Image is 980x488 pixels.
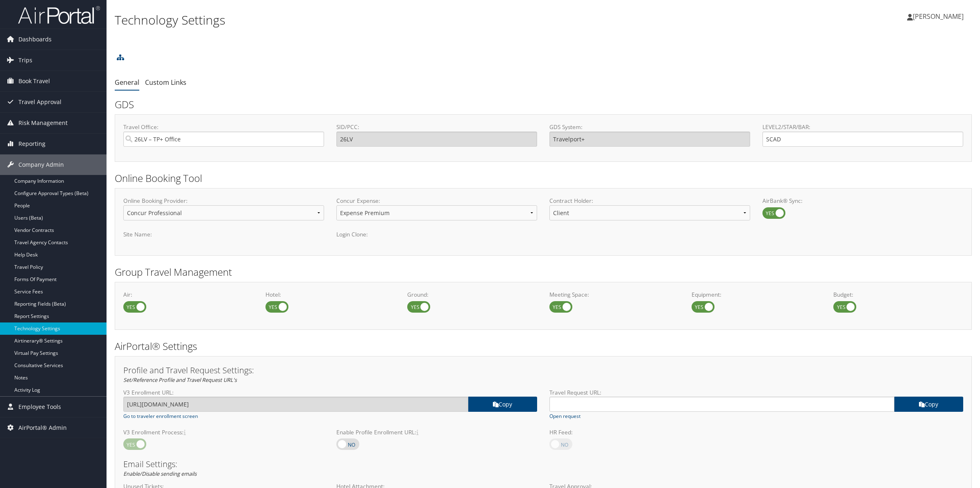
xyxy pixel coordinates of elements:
[336,428,537,436] label: Enable Profile Enrollment URL:
[762,123,963,131] label: LEVEL2/STAR/BAR:
[468,397,537,412] a: copy
[336,197,537,205] label: Concur Expense:
[407,291,537,299] label: Ground:
[549,388,963,397] label: Travel Request URL:
[692,291,821,299] label: Equipment:
[123,428,324,436] label: V3 Enrollment Process:
[123,376,237,384] em: Set/Reference Profile and Travel Request URL's
[18,5,100,25] img: airportal-logo.png
[913,12,964,21] span: [PERSON_NAME]
[265,291,395,299] label: Hotel:
[549,291,679,299] label: Meeting Space:
[18,154,64,175] span: Company Admin
[145,78,186,87] a: Custom Links
[18,50,32,70] span: Trips
[18,397,61,417] span: Employee Tools
[833,291,963,299] label: Budget:
[115,78,139,87] a: General
[115,98,966,111] h2: GDS
[18,418,67,438] span: AirPortal® Admin
[123,366,963,375] h3: Profile and Travel Request Settings:
[907,4,972,29] a: [PERSON_NAME]
[336,230,537,238] label: Login Clone:
[762,207,785,219] label: AirBank® Sync
[123,291,253,299] label: Air:
[123,230,324,238] label: Site Name:
[115,11,686,29] h1: Technology Settings
[549,197,750,205] label: Contract Holder:
[115,339,972,353] h2: AirPortal® Settings
[894,397,963,412] a: copy
[123,470,197,477] em: Enable/Disable sending emails
[549,413,581,420] a: Open request
[18,92,61,112] span: Travel Approval
[18,29,52,50] span: Dashboards
[115,265,972,279] h2: Group Travel Management
[115,171,972,185] h2: Online Booking Tool
[762,197,963,205] label: AirBank® Sync:
[18,134,45,154] span: Reporting
[123,413,198,420] a: Go to traveler enrollment screen
[123,460,963,468] h3: Email Settings:
[123,123,324,131] label: Travel Office:
[549,428,750,436] label: HR Feed:
[336,123,537,131] label: SID/PCC:
[18,113,68,133] span: Risk Management
[123,197,324,205] label: Online Booking Provider:
[123,388,537,397] label: V3 Enrollment URL:
[18,71,50,91] span: Book Travel
[549,123,750,131] label: GDS System:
